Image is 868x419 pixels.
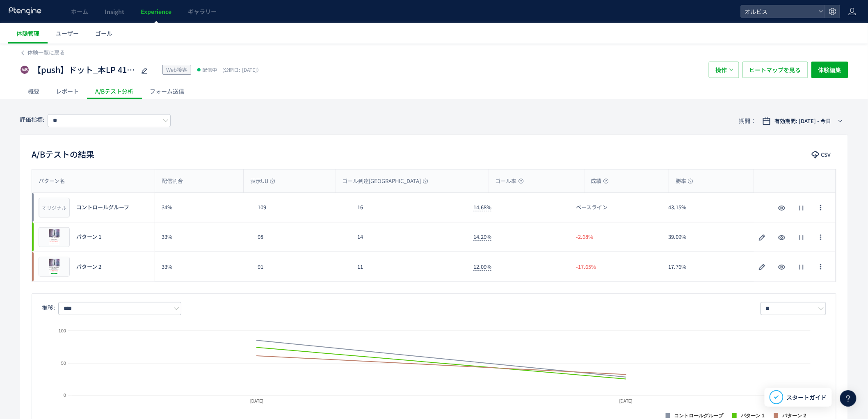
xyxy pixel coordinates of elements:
span: 体験編集 [818,62,841,78]
span: 表示UU [250,177,275,185]
span: ヒートマップを見る [749,62,801,78]
button: 体験編集 [811,62,848,78]
span: ギャラリー [188,7,217,16]
h2: A/Bテストの結果 [32,148,94,161]
span: パターン名 [39,177,65,185]
span: -17.65% [576,263,596,271]
button: 有効期間: [DATE] - 今日 [757,114,848,128]
text: [DATE] [619,399,633,403]
span: オルビス [742,5,815,18]
span: ゴール [95,29,112,37]
span: スタートガイド [787,393,827,402]
div: オリジナル [39,198,69,218]
div: 16 [351,193,467,222]
span: (公開日: [222,66,240,73]
span: 配信中 [202,66,217,74]
span: 体験一覧に戻る [27,48,65,56]
span: 勝率 [676,177,693,185]
span: 有効期間: [DATE] - 今日 [775,117,831,125]
span: 操作 [716,62,727,78]
span: [DATE]） [220,66,262,73]
span: 配信割合 [162,177,183,185]
text: コントロールグループ [674,413,724,419]
span: ユーザー [56,29,79,37]
span: 成績 [591,177,609,185]
span: 推移: [42,303,55,311]
span: 14.68% [473,203,491,211]
img: ad65ed1aac7d4d1731b9442998e5f2ac1755756399641.png [41,259,68,275]
button: 操作 [709,62,739,78]
span: ベースライン [576,204,608,211]
span: 【push】ドット_本LP 413-1_popup（リンクル） [33,64,135,76]
span: CSV [821,148,831,161]
text: [DATE] [250,399,263,403]
span: 体験管理 [16,29,39,37]
text: パターン 1 [740,413,765,419]
div: 14 [351,222,467,252]
span: Insight [105,7,124,16]
text: 0 [64,393,66,398]
div: 概要 [20,83,48,99]
div: A/Bテスト分析 [87,83,142,99]
div: フォーム送信 [142,83,192,99]
span: パターン 1 [76,233,101,241]
span: Web接客 [166,66,187,73]
div: 91 [251,252,351,282]
span: 12.09% [473,263,491,271]
div: 39.09% [662,222,754,252]
span: 14.29% [473,233,491,241]
div: 33% [155,252,251,282]
div: 17.76% [662,252,754,282]
div: 33% [155,222,251,252]
text: 50 [61,361,66,366]
button: CSV [808,148,836,161]
div: 98 [251,222,351,252]
span: コントロールグループ [76,204,129,211]
div: 43.15% [662,193,754,222]
div: 11 [351,252,467,282]
text: 100 [59,328,66,333]
span: ホーム [71,7,88,16]
span: Experience [141,7,171,16]
div: 109 [251,193,351,222]
span: 期間： [739,114,756,128]
span: ゴール率 [496,177,524,185]
button: ヒートマップを見る [742,62,808,78]
text: パターン 2 [782,413,806,419]
span: 評価指標: [20,115,44,124]
div: 34% [155,193,251,222]
div: レポート [48,83,87,99]
img: 671d6c1b46a38a0ebf56f8930ff52f371755756399650.png [41,229,68,245]
span: ゴール到達[GEOGRAPHIC_DATA] [343,177,428,185]
span: パターン 2 [76,263,101,271]
span: -2.68% [576,233,594,241]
